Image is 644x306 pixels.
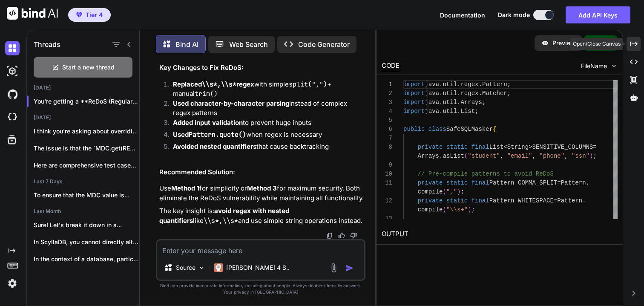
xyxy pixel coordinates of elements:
span: ) [457,188,460,195]
span: { [493,126,496,133]
p: To ensure that the MDC value is... [34,191,139,199]
div: 2 [382,89,392,98]
span: private [418,144,443,150]
span: ) [468,206,471,213]
img: preview [541,39,549,47]
p: In ScyllaDB, you cannot directly alter the... [34,238,139,246]
p: You're getting a **ReDoS (Regular Expres... [34,97,139,106]
span: // Pre-compile patterns to avoid ReDoS [418,170,554,177]
button: Documentation [440,11,485,20]
span: "," [446,188,457,195]
p: The key insight is: like and use simple string operations instead. [159,206,364,225]
span: . [586,179,589,186]
span: SafeSQLMasker [446,126,493,133]
h2: Last Month [27,208,139,215]
span: FileName [581,62,607,70]
div: 11 [382,179,392,188]
span: ; [461,188,464,195]
p: I think you're asking about overriding `request.getRemoteHost()`... [34,127,139,136]
p: Bind AI [175,39,198,49]
span: "phone" [540,153,565,159]
span: import [403,90,425,97]
img: githubDark [5,87,20,101]
div: 3 [382,98,392,107]
span: ) [589,153,593,159]
span: Pattern [561,179,586,186]
img: chevron down [610,62,618,69]
span: . [439,108,443,115]
span: Arrays [418,153,439,159]
strong: Replaced regex [173,80,254,88]
strong: Used [173,130,246,139]
span: import [403,108,425,115]
p: Web Search [229,39,268,49]
p: Code Generator [298,39,350,49]
span: final [471,197,489,204]
img: darkChat [5,41,20,55]
button: premiumTier 4 [68,8,111,22]
span: ( [443,188,446,195]
strong: Added input validation [173,118,243,127]
span: util [443,99,457,106]
span: < [504,144,507,150]
p: Preview [552,39,575,47]
div: CODE [382,61,400,71]
span: ; [471,206,475,213]
span: ; [482,99,486,106]
h2: [DATE] [27,114,139,121]
img: icon [345,264,354,272]
code: split(",") [289,80,327,89]
span: ; [507,81,511,88]
div: 12 [382,196,392,205]
span: Matcher [482,90,507,97]
span: final [471,144,489,150]
span: java [425,81,440,88]
div: 7 [382,134,392,143]
span: "student" [468,153,500,159]
span: ; [507,90,511,97]
span: . [582,197,586,204]
li: to prevent huge inputs [166,118,364,130]
h2: [DATE] [27,84,139,91]
span: ( [443,206,446,213]
span: . [439,81,443,88]
img: Claude 4 Sonnet [214,263,223,272]
span: , [564,153,568,159]
h2: Recommended Solution: [159,167,364,177]
strong: Avoided nested quantifiers [173,142,256,150]
span: static [446,144,468,150]
span: import [403,99,425,106]
span: . [479,81,482,88]
span: static [446,197,468,204]
div: 8 [382,143,392,152]
img: darkAi-studio [5,64,20,78]
span: Pattern [558,197,583,204]
p: The issue is that the `MDC.get(REQUEST_ID)` is... [34,144,139,153]
strong: Used character-by-character parsing [173,99,289,107]
p: Bind can provide inaccurate information, including about people. Always double-check its answers.... [156,283,365,295]
p: Sure! Let's break it down in a... [34,221,139,229]
span: "email" [507,153,532,159]
img: Bind AI [7,7,58,20]
span: class [428,126,446,133]
code: trim() [195,89,218,98]
span: java [425,108,440,115]
p: Use for simplicity or for maximum security. Both eliminate the ReDoS vulnerability while maintain... [159,184,364,203]
p: Here are comprehensive test cases for the... [34,161,139,170]
span: List [461,108,475,115]
img: cloudideIcon [5,110,20,124]
code: Pattern.quote() [189,130,246,139]
img: Pick Models [198,264,205,271]
span: regex [461,90,479,97]
span: . [457,90,460,97]
span: compile [418,206,443,213]
span: . [439,153,443,159]
div: Open/Close Canvas [570,38,623,50]
span: util [443,108,457,115]
li: that cause backtracking [166,142,364,154]
span: . [439,99,443,106]
img: premium [76,12,82,17]
img: attachment [329,263,339,273]
span: Documentation [440,12,485,19]
span: Pattern WHITESPACE [489,197,554,204]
